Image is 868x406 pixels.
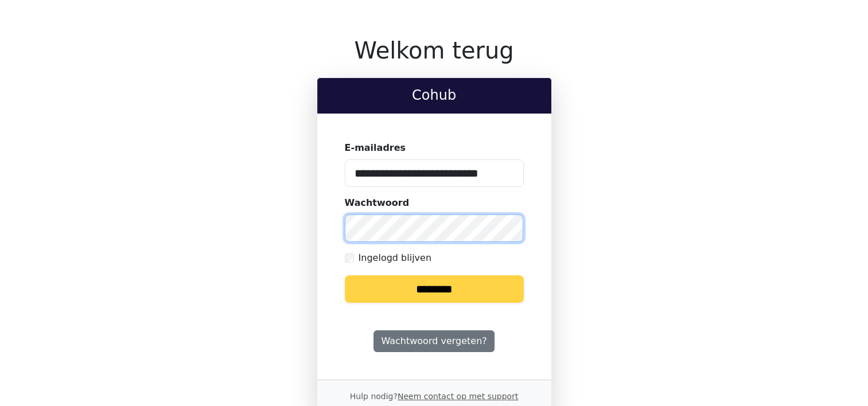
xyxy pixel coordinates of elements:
[350,392,519,401] small: Hulp nodig?
[326,87,542,104] h2: Cohub
[345,141,406,155] label: E-mailadres
[398,392,518,401] a: Neem contact op met support
[373,330,494,352] a: Wachtwoord vergeten?
[317,37,551,64] h1: Welkom terug
[359,251,431,265] label: Ingelogd blijven
[345,196,410,210] label: Wachtwoord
